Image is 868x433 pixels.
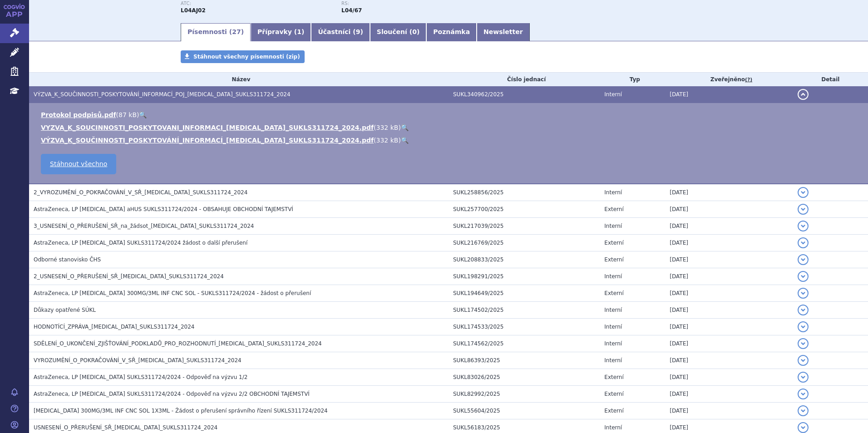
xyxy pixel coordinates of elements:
[34,91,291,98] span: VÝZVA_K_SOUČINNOSTI_POSKYTOVÁNÍ_INFORMACÍ_POJ_ULTOMIRIS_SUKLS311724_2024
[798,405,809,416] button: detail
[41,111,116,118] a: Protokol podpisů.pdf
[665,369,793,386] td: [DATE]
[449,319,600,335] td: SUKL174533/2025
[665,184,793,201] td: [DATE]
[604,290,623,296] span: Externí
[449,302,600,319] td: SUKL174502/2025
[449,235,600,251] td: SUKL216769/2025
[604,340,622,347] span: Interní
[798,204,809,215] button: detail
[297,28,301,35] span: 1
[665,218,793,235] td: [DATE]
[34,223,254,229] span: 3_USNESENÍ_O_PŘERUŠENÍ_SŘ_na_žádsot_ULTOMIRIS_SUKLS311724_2024
[798,321,809,332] button: detail
[665,251,793,268] td: [DATE]
[449,184,600,201] td: SUKL258856/2025
[34,240,247,246] span: AstraZeneca, LP Ultomiris SUKLS311724/2024 žádost o další přerušení
[665,285,793,302] td: [DATE]
[449,335,600,352] td: SUKL174562/2025
[193,54,300,60] span: Stáhnout všechny písemnosti (zip)
[449,73,600,86] th: Číslo jednací
[798,254,809,265] button: detail
[798,271,809,282] button: detail
[34,273,224,280] span: 2_USNESENÍ_O_PŘERUŠENÍ_SŘ_ULTOMIRIS_SUKLS311724_2024
[34,206,293,212] span: AstraZeneca, LP Ultomiris aHUS SUKLS311724/2024 - OBSAHUJE OBCHODNÍ TAJEMSTVÍ
[604,374,623,380] span: Externí
[604,307,622,313] span: Interní
[665,201,793,218] td: [DATE]
[251,23,311,41] a: Přípravky (1)
[665,73,793,86] th: Zveřejněno
[181,23,251,41] a: Písemnosti (27)
[798,237,809,248] button: detail
[41,123,859,132] li: ( )
[798,338,809,349] button: detail
[34,189,247,196] span: 2_VYROZUMĚNÍ_O_POKRAČOVÁNÍ_V_SŘ_ULTOMIRIS_SUKLS311724_2024
[665,302,793,319] td: [DATE]
[181,1,332,6] p: ATC:
[604,240,623,246] span: Externí
[34,290,311,296] span: AstraZeneca, LP ULTOMIRIS 300MG/3ML INF CNC SOL - SUKLS311724/2024 - žádost o přerušení
[449,386,600,403] td: SUKL82992/2025
[34,374,247,380] span: AstraZeneca, LP Ultomiris SUKLS311724/2024 - Odpověď na výzvu 1/2
[665,335,793,352] td: [DATE]
[798,187,809,198] button: detail
[139,111,147,118] a: 🔍
[793,73,868,86] th: Detail
[34,256,101,263] span: Odborné stanovisko ČHS
[745,77,752,83] abbr: (?)
[356,28,360,35] span: 9
[412,28,417,35] span: 0
[370,23,426,41] a: Sloučení (0)
[341,7,362,14] strong: ravulizumab
[798,422,809,433] button: detail
[34,307,96,313] span: Důkazy opatřené SÚKL
[604,91,622,98] span: Interní
[665,403,793,419] td: [DATE]
[118,111,137,118] span: 87 kB
[449,285,600,302] td: SUKL194649/2025
[604,357,622,364] span: Interní
[665,319,793,335] td: [DATE]
[798,389,809,399] button: detail
[798,372,809,383] button: detail
[181,7,206,14] strong: RAVULIZUMAB
[181,50,305,63] a: Stáhnout všechny písemnosti (zip)
[449,268,600,285] td: SUKL198291/2025
[600,73,665,86] th: Typ
[34,424,217,431] span: USNESENÍ_O_PŘERUŠENÍ_SŘ_ULTOMIRIS_SUKLS311724_2024
[41,137,374,144] a: VÝZVA_K_SOUČINNOSTI_POSKYTOVÁNÍ_INFORMACÍ_[MEDICAL_DATA]_SUKLS311724_2024.pdf
[798,89,809,100] button: detail
[376,137,399,144] span: 332 kB
[401,124,409,131] a: 🔍
[34,357,242,364] span: VYROZUMĚNÍ_O_POKRAČOVÁNÍ_V_SŘ_ULTOMIRIS_SUKLS311724_2024
[604,223,622,229] span: Interní
[426,23,477,41] a: Poznámka
[604,408,623,414] span: Externí
[34,340,322,347] span: SDĚLENÍ_O_UKONČENÍ_ZJIŠŤOVÁNÍ_PODKLADŮ_PRO_ROZHODNUTÍ_ULTOMIRIS_SUKLS311724_2024
[41,110,859,119] li: ( )
[449,403,600,419] td: SUKL55604/2025
[665,386,793,403] td: [DATE]
[665,352,793,369] td: [DATE]
[604,424,622,431] span: Interní
[41,136,859,145] li: ( )
[798,355,809,366] button: detail
[449,201,600,218] td: SUKL257700/2025
[477,23,530,41] a: Newsletter
[604,189,622,196] span: Interní
[341,1,493,6] p: RS:
[604,391,623,397] span: Externí
[449,352,600,369] td: SUKL86393/2025
[311,23,370,41] a: Účastníci (9)
[34,408,328,414] span: ULTOMIRIS 300MG/3ML INF CNC SOL 1X3ML - Žádost o přerušení správního řízení SUKLS311724/2024
[449,369,600,386] td: SUKL83026/2025
[665,86,793,103] td: [DATE]
[34,324,195,330] span: HODNOTÍCÍ_ZPRÁVA_ULTOMIRIS_SUKLS311724_2024
[449,86,600,103] td: SUKL340962/2025
[449,251,600,268] td: SUKL208833/2025
[604,206,623,212] span: Externí
[604,273,622,280] span: Interní
[41,154,116,174] a: Stáhnout všechno
[665,235,793,251] td: [DATE]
